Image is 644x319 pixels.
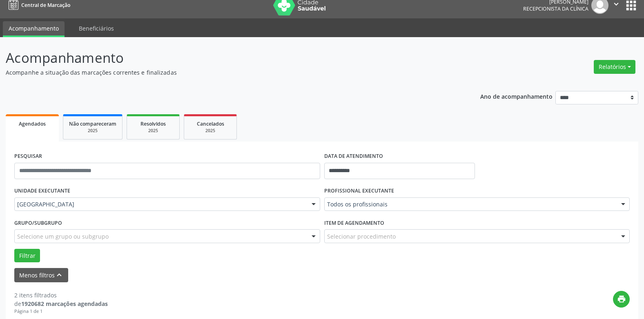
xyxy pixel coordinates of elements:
[327,200,613,208] span: Todos os profissionais
[133,128,174,134] div: 2025
[69,128,116,134] div: 2025
[324,217,384,229] label: Item de agendamento
[6,68,448,77] p: Acompanhe a situação das marcações correntes e finalizadas
[14,185,70,197] label: UNIDADE EXECUTANTE
[14,299,108,308] div: de
[19,120,46,127] span: Agendados
[14,291,108,299] div: 2 itens filtrados
[69,120,116,127] span: Não compareceram
[21,300,108,308] strong: 1920682 marcações agendadas
[14,217,62,229] label: Grupo/Subgrupo
[14,268,68,282] button: Menos filtroskeyboard_arrow_up
[14,150,42,163] label: PESQUISAR
[327,232,396,241] span: Selecionar procedimento
[6,48,448,68] p: Acompanhamento
[17,232,109,241] span: Selecione um grupo ou subgrupo
[14,308,108,315] div: Página 1 de 1
[14,249,40,263] button: Filtrar
[324,185,394,197] label: PROFISSIONAL EXECUTANTE
[197,120,224,127] span: Cancelados
[3,21,65,37] a: Acompanhamento
[617,295,626,303] i: print
[523,5,588,12] span: Recepcionista da clínica
[17,200,303,208] span: [GEOGRAPHIC_DATA]
[613,291,630,308] button: print
[594,60,635,74] button: Relatórios
[55,270,64,279] i: keyboard_arrow_up
[480,91,553,101] p: Ano de acompanhamento
[190,128,231,134] div: 2025
[21,2,70,9] span: Central de Marcação
[324,150,383,163] label: DATA DE ATENDIMENTO
[140,120,166,127] span: Resolvidos
[73,21,120,35] a: Beneficiários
